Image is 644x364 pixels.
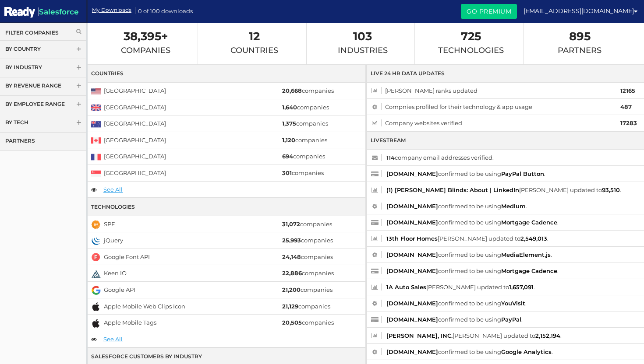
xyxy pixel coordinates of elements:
strong: 1,120 [282,136,295,143]
a: 1,120companies [282,136,327,143]
a: (1) [PERSON_NAME] Blinds: About | LinkedIn [386,186,519,193]
a: 21,200companies [282,286,333,293]
span: 0 of 100 downloads [138,5,193,15]
img: google-api.png [91,286,101,295]
a: Apple Mobile Web Clips Icon [104,303,185,310]
a: 31,072companies [282,220,332,227]
strong: 17283 [620,119,637,126]
a: Filter Companies [5,29,81,36]
a: [GEOGRAPHIC_DATA] [104,87,166,94]
a: Google Analytics [501,348,552,355]
a: 1,375companies [282,120,328,127]
a: See All [103,186,123,193]
strong: 694 [282,153,293,160]
strong: 21,200 [282,286,301,293]
a: jQuery [104,237,123,244]
li: confirmed to be using . [367,214,644,231]
a: Mortgage Cadence [501,267,557,274]
strong: 22,886 [282,269,302,276]
li: [PERSON_NAME] updated to . [367,328,644,344]
a: [DOMAIN_NAME] [386,170,438,177]
a: Mortgage Cadence [501,219,557,226]
a: 103Industries [338,31,388,55]
img: spf.png [91,220,101,229]
strong: 20,505 [282,319,302,326]
strong: 12165 [620,87,635,94]
li: confirmed to be using . [367,263,644,279]
span: 895 [558,31,602,41]
span: Compnies profiled for their technology & app usage [371,101,619,112]
a: 1,657,091 [509,283,534,290]
strong: 25,993 [282,237,301,244]
img: keen-io.png [91,269,101,279]
img: jquery.png [91,236,101,246]
a: [DOMAIN_NAME] [386,251,438,258]
a: [DOMAIN_NAME] [386,219,438,226]
div: Livestream [367,131,644,150]
strong: 1,640 [282,104,297,111]
a: 694companies [282,153,325,160]
li: confirmed to be using . [367,198,644,214]
a: YouVisit [501,300,525,307]
a: [EMAIL_ADDRESS][DOMAIN_NAME] [524,4,637,17]
a: SPF [104,220,115,227]
img: australia.png [91,119,101,129]
li: [PERSON_NAME] updated to . [367,279,644,295]
li: [PERSON_NAME] updated to . [367,231,644,247]
img: google-font-api.png [91,252,101,262]
a: Medium [501,203,526,210]
li: confirmed to be using . [367,247,644,263]
span: Company websites verified [371,118,619,128]
a: 725Technologies [438,31,504,55]
strong: 114 [386,154,395,161]
img: singapore.png [91,169,101,178]
li: [PERSON_NAME] updated to . [367,182,644,198]
a: 22,886companies [282,269,334,276]
a: 2,152,194 [535,332,560,339]
img: apple-mobile-tags.png [91,318,101,328]
li: confirmed to be using . [367,166,644,182]
a: 20,668companies [282,87,334,94]
a: Keen IO [104,269,127,276]
img: united-states.png [91,87,101,96]
strong: 21,129 [282,303,298,310]
span: 38,395+ [121,31,170,41]
span: 725 [438,31,504,41]
a: [DOMAIN_NAME] [386,348,438,355]
img: united-kingdom.png [91,103,101,112]
a: PayPal Button [501,170,544,177]
strong: 31,072 [282,220,300,227]
a: My Downloads [92,6,131,14]
span: 103 [338,31,388,41]
a: 13th Floor Homes [386,235,438,242]
a: [GEOGRAPHIC_DATA] [104,153,166,160]
a: 21,129companies [282,303,330,310]
a: MediaElement.js [501,251,551,258]
a: [GEOGRAPHIC_DATA] [104,120,166,127]
strong: 487 [620,103,632,110]
a: PayPal [501,316,521,323]
a: [DOMAIN_NAME] [386,203,438,210]
a: Google API [104,286,135,293]
a: See All [103,336,123,343]
span: Salesforce [39,7,79,16]
a: 25,993companies [282,237,333,244]
strong: 20,668 [282,87,302,94]
a: 2,549,013 [520,235,547,242]
strong: 301 [282,169,292,176]
a: Go Premium [461,4,517,19]
a: 301companies [282,169,324,176]
div: Live 24 hr Data Updates [367,64,644,83]
strong: 1,375 [282,120,296,127]
a: [DOMAIN_NAME] [386,300,438,307]
a: Google Font API [104,253,150,260]
a: [GEOGRAPHIC_DATA] [104,104,166,111]
img: apple-mobile-web-clips-icon.png [91,302,101,311]
a: [GEOGRAPHIC_DATA] [104,136,166,143]
span: 12 [230,31,278,41]
li: confirmed to be using . [367,344,644,360]
li: company email addresses verified. [367,150,644,166]
a: 20,505companies [282,319,334,326]
a: [GEOGRAPHIC_DATA] [104,169,166,176]
div: Technologies [88,198,365,216]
